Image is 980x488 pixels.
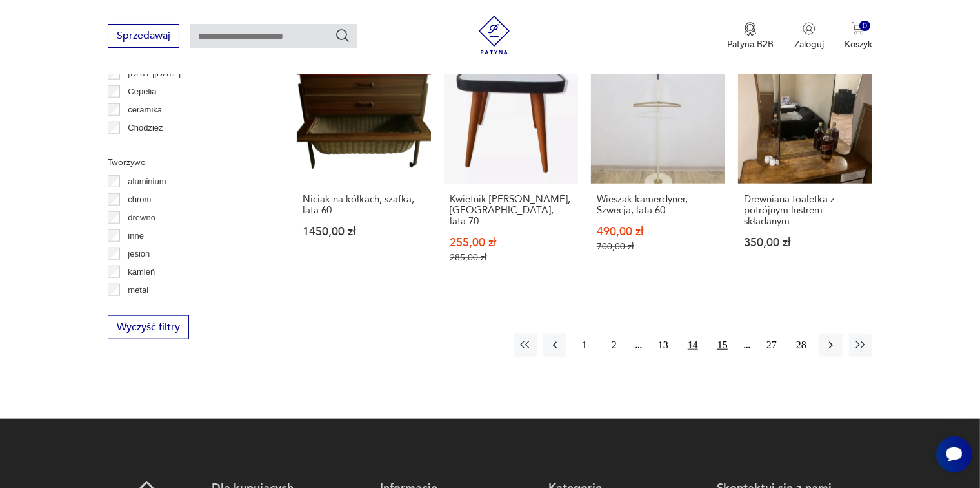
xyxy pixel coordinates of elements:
[128,265,155,279] p: kamień
[738,49,872,288] a: Drewniana toaletka z potrójnym lustrem składanymDrewniana toaletka z potrójnym lustrem składanym3...
[652,334,675,357] button: 13
[727,38,774,50] p: Patyna B2B
[128,193,151,207] p: chrom
[444,49,578,288] a: SaleKwietnik patyczak, Niemcy, lata 70.Kwietnik [PERSON_NAME], [GEOGRAPHIC_DATA], lata 70.255,00 ...
[852,22,865,35] img: Ikona koszyka
[108,32,179,41] a: Sprzedawaj
[128,175,166,189] p: aluminium
[128,211,155,225] p: drewno
[450,237,572,248] p: 255,00 zł
[603,334,626,357] button: 2
[128,283,148,297] p: metal
[128,247,150,261] p: jesion
[450,252,572,263] p: 285,00 zł
[108,24,179,48] button: Sprzedawaj
[475,16,514,54] img: Patyna - sklep z meblami i dekoracjami vintage
[128,301,166,315] p: palisander
[744,237,866,248] p: 350,00 zł
[760,334,783,357] button: 27
[297,49,431,288] a: Niciak na kółkach, szafka, lata 60.Niciak na kółkach, szafka, lata 60.1450,00 zł
[108,315,189,339] button: Wyczyść filtry
[303,194,425,216] h3: Niciak na kółkach, szafka, lata 60.
[794,22,824,50] button: Zaloguj
[744,194,866,227] h3: Drewniana toaletka z potrójnym lustrem składanym
[597,226,719,237] p: 490,00 zł
[128,85,156,99] p: Cepelia
[681,334,705,357] button: 14
[803,22,815,35] img: Ikonka użytkownika
[597,194,719,216] h3: Wieszak kamerdyner, Szwecja, lata 60.
[845,38,872,50] p: Koszyk
[790,334,813,357] button: 28
[859,21,870,32] div: 0
[936,436,972,472] iframe: Smartsupp widget button
[794,38,824,50] p: Zaloguj
[727,22,774,50] a: Ikona medaluPatyna B2B
[591,49,725,288] a: SaleWieszak kamerdyner, Szwecja, lata 60.Wieszak kamerdyner, Szwecja, lata 60.490,00 zł700,00 zł
[573,334,596,357] button: 1
[597,241,719,252] p: 700,00 zł
[711,334,734,357] button: 15
[335,28,350,43] button: Szukaj
[128,103,162,117] p: ceramika
[128,229,144,243] p: inne
[303,226,425,237] p: 1450,00 zł
[727,22,774,50] button: Patyna B2B
[845,22,872,50] button: 0Koszyk
[128,139,160,153] p: Ćmielów
[450,194,572,227] h3: Kwietnik [PERSON_NAME], [GEOGRAPHIC_DATA], lata 70.
[108,155,266,169] p: Tworzywo
[744,22,757,36] img: Ikona medalu
[128,121,163,135] p: Chodzież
